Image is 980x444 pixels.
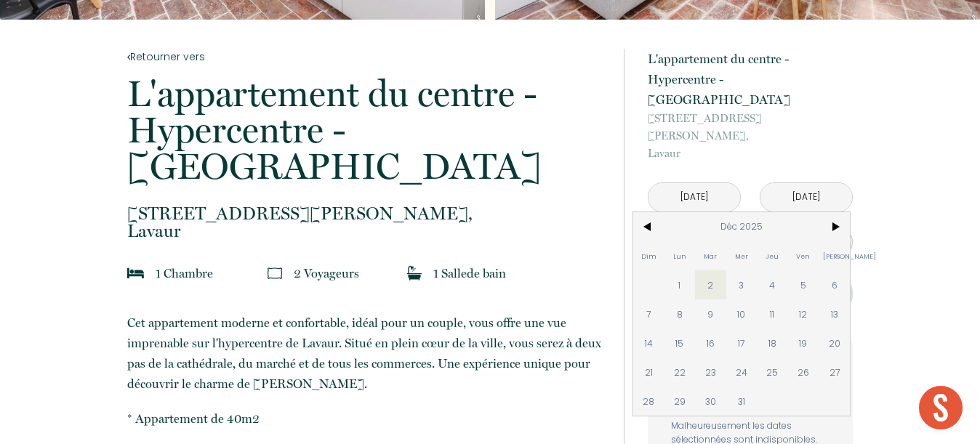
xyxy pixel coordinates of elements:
p: 1 Chambre [156,263,213,283]
p: Lavaur [648,110,853,162]
span: 6 [819,270,850,299]
span: 17 [726,328,758,358]
span: 8 [664,299,695,328]
span: Ven [788,241,819,270]
span: 10 [726,299,758,328]
span: 22 [664,358,695,387]
span: 21 [633,358,664,387]
span: 12 [788,299,819,328]
span: > [819,212,850,241]
span: 25 [757,358,788,387]
span: 15 [664,328,695,358]
span: 28 [633,387,664,416]
span: 1 [664,270,695,299]
span: 24 [726,358,758,387]
span: 7 [633,299,664,328]
input: Arrivée [648,183,740,211]
p: 2 Voyageur [294,263,359,283]
span: 13 [819,299,850,328]
span: 23 [695,358,726,387]
span: 2 [695,270,726,299]
span: 14 [633,328,664,358]
p: L'appartement du centre - Hypercentre - [GEOGRAPHIC_DATA] [127,76,604,185]
p: L'appartement du centre - Hypercentre - [GEOGRAPHIC_DATA] [648,49,853,110]
span: Mer [726,241,758,270]
span: 19 [788,328,819,358]
span: 20 [819,328,850,358]
p: Lavaur [127,205,604,240]
p: Cet appartement moderne et confortable, idéal pour un couple, vous offre une vue imprenable sur l... [127,312,604,394]
span: 3 [726,270,758,299]
span: Dim [633,241,664,270]
span: 4 [757,270,788,299]
span: < [633,212,664,241]
span: Jeu [757,241,788,270]
span: s [354,266,359,280]
input: Départ [760,183,852,211]
span: 16 [695,328,726,358]
span: [PERSON_NAME] [819,241,850,270]
span: 9 [695,299,726,328]
span: 30 [695,387,726,416]
span: 27 [819,358,850,387]
p: * Appartement de 40m2 [127,408,604,429]
span: Déc 2025 [664,212,819,241]
div: Ouvrir le chat [919,386,963,429]
span: 31 [726,387,758,416]
span: 26 [788,358,819,387]
p: 1 Salle de bain [433,263,506,283]
span: [STREET_ADDRESS][PERSON_NAME], [127,205,604,222]
span: 11 [757,299,788,328]
span: 5 [788,270,819,299]
span: Mar [695,241,726,270]
img: guests [268,266,282,280]
span: [STREET_ADDRESS][PERSON_NAME], [648,110,853,145]
a: Retourner vers [127,49,604,65]
span: 18 [757,328,788,358]
span: 29 [664,387,695,416]
span: Lun [664,241,695,270]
